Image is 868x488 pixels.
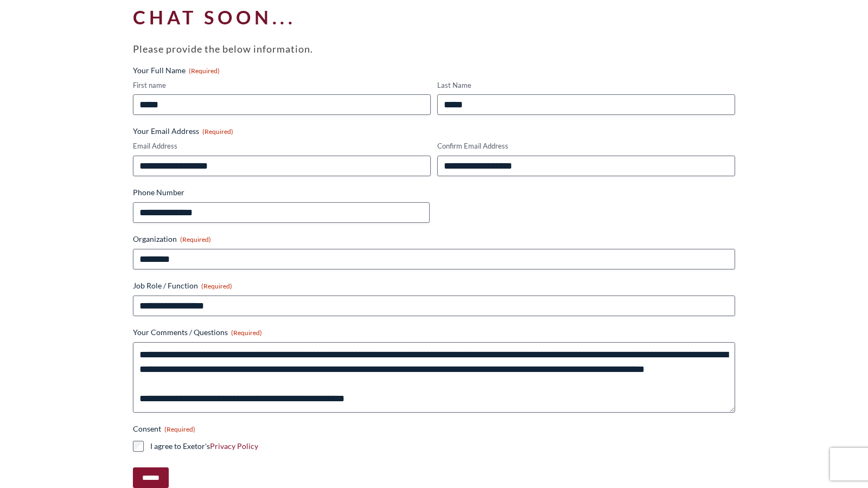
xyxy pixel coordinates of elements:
label: I agree to Exetor's [150,441,258,452]
span: (Required) [180,235,211,243]
label: Email Address [133,141,431,151]
label: Organization [133,234,735,245]
legend: Your Email Address [133,126,233,137]
span: (Required) [231,329,262,337]
label: Last Name [437,80,735,91]
h2: Chat soon... [133,7,735,28]
span: (Required) [189,67,220,75]
legend: Your Full Name [133,65,220,76]
label: Phone Number [133,187,735,198]
label: Confirm Email Address [437,141,735,151]
p: Please provide the below information. [133,42,735,55]
span: (Required) [164,425,195,433]
a: Privacy Policy [210,441,258,451]
span: (Required) [201,282,232,290]
label: Job Role / Function [133,280,735,291]
label: First name [133,80,431,91]
span: (Required) [202,127,233,136]
legend: Consent [133,423,195,434]
label: Your Comments / Questions [133,327,735,338]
